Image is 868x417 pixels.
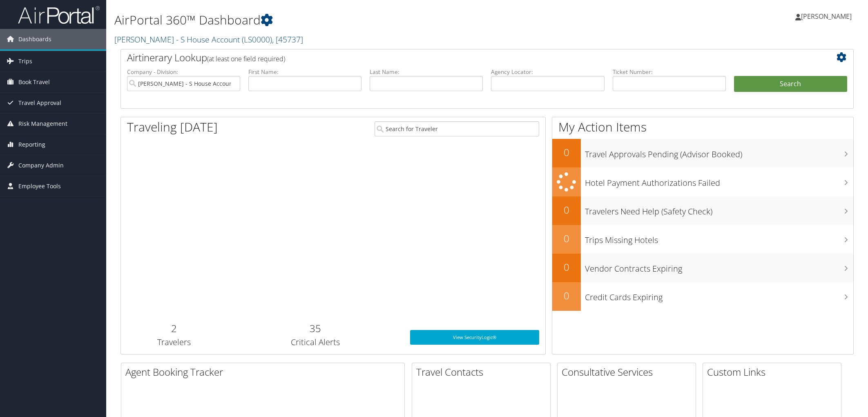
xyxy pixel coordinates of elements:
[375,121,539,136] input: Search for Traveler
[370,68,483,76] label: Last Name:
[18,29,51,49] span: Dashboards
[613,68,726,76] label: Ticket Number:
[552,167,853,196] a: Hotel Payment Authorizations Failed
[18,93,61,113] span: Travel Approval
[734,76,847,92] button: Search
[707,365,841,379] h2: Custom Links
[127,118,218,136] h1: Traveling [DATE]
[416,365,550,379] h2: Travel Contacts
[552,225,853,254] a: 0Trips Missing Hotels
[552,139,853,167] a: 0Travel Approvals Pending (Advisor Booked)
[795,4,860,29] a: [PERSON_NAME]
[18,5,100,25] img: airportal-logo.png
[552,254,853,282] a: 0Vendor Contracts Expiring
[552,232,581,245] h2: 0
[242,34,272,45] span: ( LS0000 )
[18,134,45,155] span: Reporting
[272,34,303,45] span: , [ 45737 ]
[585,145,853,160] h3: Travel Approvals Pending (Advisor Booked)
[410,330,539,345] a: View SecurityLogic®
[233,321,398,335] h2: 35
[585,259,853,274] h3: Vendor Contracts Expiring
[552,196,853,225] a: 0Travelers Need Help (Safety Check)
[562,365,696,379] h2: Consultative Services
[552,289,581,303] h2: 0
[18,51,32,71] span: Trips
[552,282,853,311] a: 0Credit Cards Expiring
[125,365,404,379] h2: Agent Booking Tracker
[127,51,786,65] h2: Airtinerary Lookup
[127,321,221,335] h2: 2
[585,288,853,303] h3: Credit Cards Expiring
[18,176,61,196] span: Employee Tools
[491,68,604,76] label: Agency Locator:
[585,173,853,189] h3: Hotel Payment Authorizations Failed
[207,54,285,63] span: (at least one field required)
[233,337,398,348] h3: Critical Alerts
[18,114,67,134] span: Risk Management
[552,260,581,274] h2: 0
[248,68,361,76] label: First Name:
[552,145,581,159] h2: 0
[585,230,853,246] h3: Trips Missing Hotels
[801,12,852,21] span: [PERSON_NAME]
[18,72,50,92] span: Book Travel
[552,203,581,217] h2: 0
[114,11,611,29] h1: AirPortal 360™ Dashboard
[585,202,853,217] h3: Travelers Need Help (Safety Check)
[114,34,303,45] a: [PERSON_NAME] - S House Account
[127,337,221,348] h3: Travelers
[127,68,240,76] label: Company - Division:
[18,155,64,176] span: Company Admin
[552,118,853,136] h1: My Action Items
